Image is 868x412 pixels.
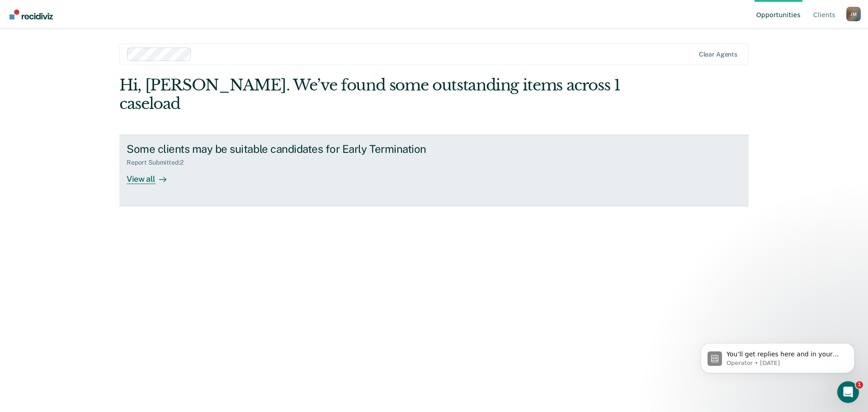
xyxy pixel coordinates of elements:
div: J M [846,7,861,21]
img: Recidiviz [9,9,53,19]
button: Profile dropdown button [846,7,861,21]
span: 1 [856,381,863,388]
div: Clear agents [699,51,737,58]
div: Report Submitted : 2 [127,159,191,166]
iframe: Intercom live chat [837,381,859,403]
div: Some clients may be suitable candidates for Early Termination [127,142,444,156]
iframe: Intercom notifications message [687,324,868,388]
div: View all [127,166,177,184]
a: Some clients may be suitable candidates for Early TerminationReport Submitted:2View all [119,135,749,206]
div: Hi, [PERSON_NAME]. We’ve found some outstanding items across 1 caseload [119,76,623,113]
